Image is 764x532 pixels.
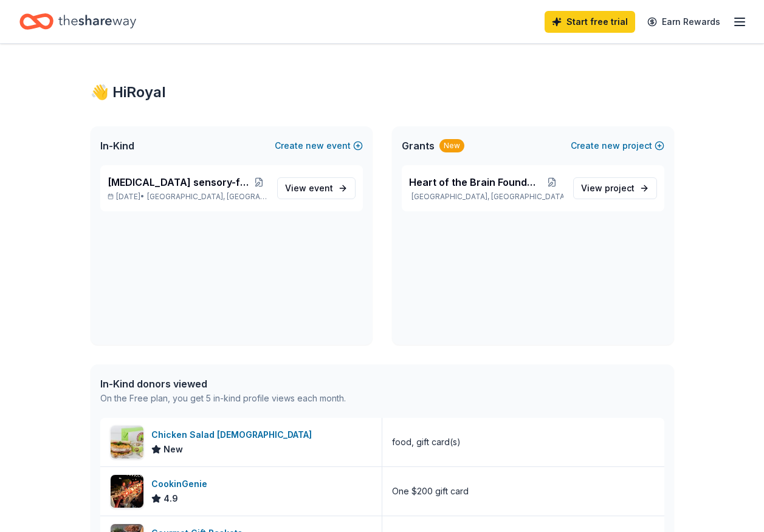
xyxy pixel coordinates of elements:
button: Createnewevent [275,138,363,153]
span: event [309,183,333,193]
p: [DATE] • [108,192,267,202]
span: new [602,138,620,153]
div: food, gift card(s) [392,435,461,449]
div: CookinGenie [151,477,212,491]
div: 👋 Hi Royal [91,83,674,102]
img: Image for CookinGenie [111,475,143,508]
span: 4.9 [163,491,178,506]
span: View [581,181,635,196]
span: New [163,442,183,457]
span: Heart of the Brain Foundation [409,175,541,189]
a: Start free trial [545,11,635,33]
div: One $200 gift card [392,484,469,499]
span: project [605,183,635,193]
span: View [285,181,333,196]
a: Earn Rewards [640,11,728,33]
a: View project [573,177,657,199]
button: Createnewproject [571,138,664,153]
span: In-Kind [100,138,134,153]
div: On the Free plan, you get 5 in-kind profile views each month. [100,391,346,406]
span: Grants [402,138,435,153]
a: View event [277,177,356,199]
div: Chicken Salad [DEMOGRAPHIC_DATA] [151,428,317,442]
a: Home [19,7,136,36]
span: new [306,138,324,153]
span: [MEDICAL_DATA] sensory-friendly initiative [108,175,251,189]
p: [GEOGRAPHIC_DATA], [GEOGRAPHIC_DATA] [409,192,563,202]
img: Image for Chicken Salad Chick [111,426,143,459]
span: [GEOGRAPHIC_DATA], [GEOGRAPHIC_DATA] [147,192,267,202]
div: In-Kind donors viewed [100,377,346,391]
div: New [439,139,464,152]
